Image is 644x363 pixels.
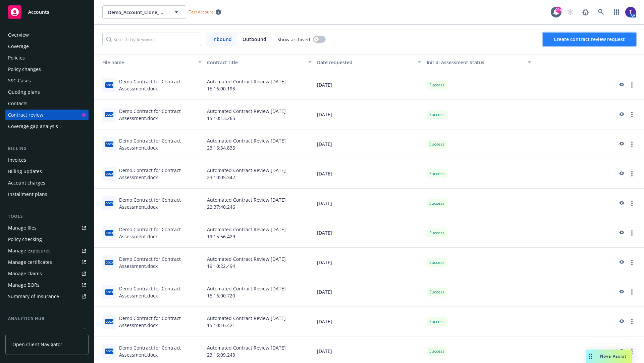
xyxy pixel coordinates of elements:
div: Automated Contract Review [DATE] 23:10:05.342 [204,159,314,189]
span: Success [429,82,444,88]
a: Overview [5,30,89,40]
div: Demo Contract for Contract Assessment.docx [119,315,202,329]
div: Demo Contract for Contract Assessment.docx [119,108,202,122]
div: Loss summary generator [8,325,64,335]
div: Demo Contract for Contract Assessment.docx [119,78,202,92]
a: Manage certificates [5,257,89,268]
span: docx [105,201,113,206]
span: Success [429,141,444,147]
div: Demo Contract for Contract Assessment.docx [119,226,202,240]
span: docx [105,289,113,294]
div: Quoting plans [8,87,40,97]
a: preview [617,258,625,267]
div: [DATE] [314,218,424,248]
div: Drag to move [586,350,595,363]
div: 99+ [555,7,561,13]
a: Quoting plans [5,87,89,97]
a: Start snowing [563,5,577,19]
a: more [628,229,636,237]
div: Automated Contract Review [DATE] 15:10:13.265 [204,100,314,129]
div: Policy checking [8,234,42,245]
div: Manage exposures [8,245,51,256]
span: Initial Assessment Status [427,59,484,66]
button: Nova Assist [586,350,632,363]
div: Manage certificates [8,257,52,268]
div: Overview [8,30,29,40]
span: Success [429,259,444,266]
a: preview [617,140,625,148]
a: SSC Cases [5,75,89,86]
input: Search by keyword... [102,33,201,46]
span: Manage exposures [5,245,89,256]
a: more [628,347,636,355]
span: Success [429,112,444,118]
a: more [628,258,636,267]
span: docx [105,82,113,87]
div: Billing [5,145,89,152]
span: Success [429,289,444,295]
div: Demo Contract for Contract Assessment.docx [119,196,202,210]
div: Manage BORs [8,280,40,290]
a: preview [617,347,625,355]
div: Demo Contract for Contract Assessment.docx [119,344,202,358]
a: more [628,140,636,148]
button: Demo_Account_Clone_QA_CR_Tests_Demo [102,5,186,19]
span: Success [429,171,444,177]
div: Date requested [317,59,414,66]
a: more [628,318,636,326]
a: Coverage gap analysis [5,121,89,132]
button: Create contract review request [543,33,636,46]
div: File name [97,59,194,66]
div: Automated Contract Review [DATE] 15:16:00.193 [204,70,314,100]
div: Automated Contract Review [DATE] 19:15:56.429 [204,218,314,248]
div: Policies [8,52,25,63]
a: preview [617,111,625,119]
span: Outbound [237,33,272,46]
a: preview [617,170,625,178]
div: Coverage gap analysis [8,121,58,132]
div: Demo Contract for Contract Assessment.docx [119,137,202,151]
a: Account charges [5,177,89,188]
a: Accounts [5,3,89,22]
div: [DATE] [314,100,424,129]
a: Search [594,5,608,19]
div: SSC Cases [8,75,31,86]
div: Billing updates [8,166,42,177]
a: Report a Bug [579,5,592,19]
span: docx [105,260,113,265]
a: preview [617,229,625,237]
span: Outbound [243,36,266,43]
span: Success [429,348,444,354]
span: Demo_Account_Clone_QA_CR_Tests_Demo [108,9,166,16]
span: docx [105,230,113,235]
a: Loss summary generator [5,325,89,335]
div: Invoices [8,155,26,165]
div: Summary of insurance [8,291,59,302]
span: Show archived [277,36,310,43]
div: Automated Contract Review [DATE] 19:10:22.494 [204,248,314,277]
a: more [628,170,636,178]
a: Policies [5,52,89,63]
a: Billing updates [5,166,89,177]
div: [DATE] [314,189,424,218]
span: docx [105,142,113,147]
div: Installment plans [8,189,47,200]
button: Contract title [204,54,314,70]
div: Automated Contract Review [DATE] 22:37:40.246 [204,189,314,218]
a: Manage BORs [5,280,89,290]
div: Demo Contract for Contract Assessment.docx [119,167,202,181]
a: Manage files [5,223,89,233]
a: Contract review [5,110,89,120]
span: Test Account [189,9,213,15]
div: Contacts [8,98,28,109]
span: Nova Assist [600,353,627,359]
span: Inbound [212,36,232,43]
a: more [628,199,636,207]
div: Account charges [8,177,45,188]
div: Manage files [8,223,37,233]
div: Toggle SortBy [97,59,194,66]
div: Demo Contract for Contract Assessment.docx [119,285,202,299]
div: Automated Contract Review [DATE] 23:15:54.835 [204,129,314,159]
div: Analytics hub [5,315,89,322]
